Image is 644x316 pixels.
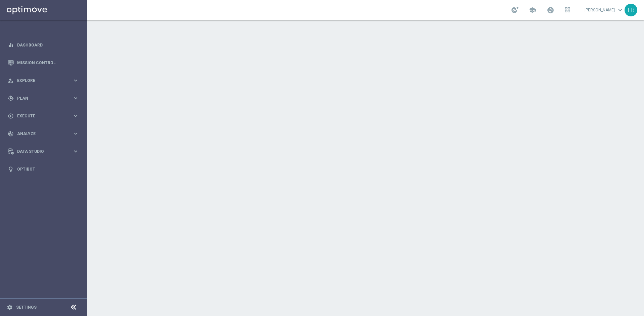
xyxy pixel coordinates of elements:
[8,148,72,154] div: Data Studio
[8,166,14,172] i: lightbulb
[17,132,72,136] span: Analyze
[529,6,536,14] span: school
[8,131,14,137] i: track_changes
[17,36,79,54] a: Dashboard
[8,78,72,84] div: Explore
[17,79,72,83] span: Explore
[72,95,79,101] i: keyboard_arrow_right
[7,42,79,48] button: equalizer Dashboard
[17,160,79,178] a: Optibot
[7,149,79,154] button: Data Studio keyboard_arrow_right
[7,304,13,310] i: settings
[17,54,79,72] a: Mission Control
[16,305,37,309] a: Settings
[72,77,79,84] i: keyboard_arrow_right
[8,160,79,178] div: Optibot
[8,131,72,137] div: Analyze
[7,131,79,136] button: track_changes Analyze keyboard_arrow_right
[8,113,14,119] i: play_circle_outline
[7,167,79,172] button: lightbulb Optibot
[72,130,79,137] i: keyboard_arrow_right
[8,42,14,48] i: equalizer
[7,60,79,66] button: Mission Control
[8,113,72,119] div: Execute
[625,4,637,16] div: EB
[8,54,79,72] div: Mission Control
[17,114,72,118] span: Execute
[616,6,624,14] span: keyboard_arrow_down
[8,95,72,101] div: Plan
[72,148,79,154] i: keyboard_arrow_right
[72,113,79,119] i: keyboard_arrow_right
[584,5,625,15] a: [PERSON_NAME]keyboard_arrow_down
[17,96,72,100] span: Plan
[7,78,79,83] button: person_search Explore keyboard_arrow_right
[8,36,79,54] div: Dashboard
[8,95,14,101] i: gps_fixed
[7,96,79,101] button: gps_fixed Plan keyboard_arrow_right
[7,113,79,119] button: play_circle_outline Execute keyboard_arrow_right
[8,78,14,84] i: person_search
[17,149,72,153] span: Data Studio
